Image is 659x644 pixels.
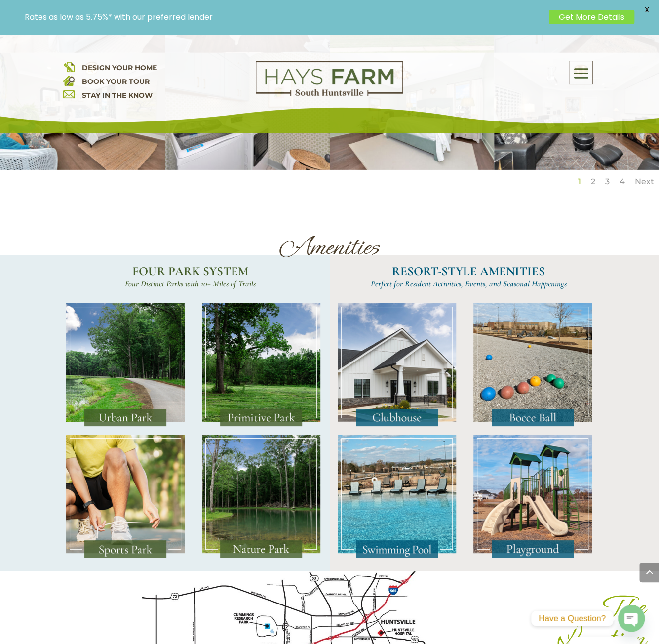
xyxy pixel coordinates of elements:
[473,435,592,558] img: Amenities_Playground
[635,177,654,186] a: Next
[66,265,315,282] h2: FOUR PARK SYSTEM
[549,10,634,24] a: Get More Details
[344,265,593,282] h2: RESORT-STYLE AMENITIES
[66,232,593,266] h1: Amenities
[591,177,595,186] a: 2
[202,303,320,427] img: Amenities_PrimitivePark
[82,63,157,72] a: DESIGN YOUR HOME
[125,279,256,289] span: Four Distinct Parks with 10+ Miles of Trails
[66,435,185,558] img: Amenities_SportsPark
[473,303,592,427] img: Amenities_BocceBall
[605,177,610,186] a: 3
[338,435,456,558] img: Amenities_SwimmingPool
[202,435,320,558] img: Amenities_NaturePark
[66,303,185,427] img: Amenities_UrbanPark
[256,61,403,96] img: Logo
[63,61,75,72] img: design your home
[344,282,593,290] h4: Perfect for Resident Activities, Events, and Seasonal Happenings
[256,89,403,98] a: hays farm homes huntsville development
[578,177,581,186] a: 1
[338,303,456,427] img: Amenities_Clubhouse
[82,91,153,100] a: STAY IN THE KNOW
[620,177,625,186] a: 4
[639,2,654,17] span: X
[63,75,75,86] img: book your home tour
[82,77,150,86] a: BOOK YOUR TOUR
[25,12,544,22] p: Rates as low as 5.75%* with our preferred lender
